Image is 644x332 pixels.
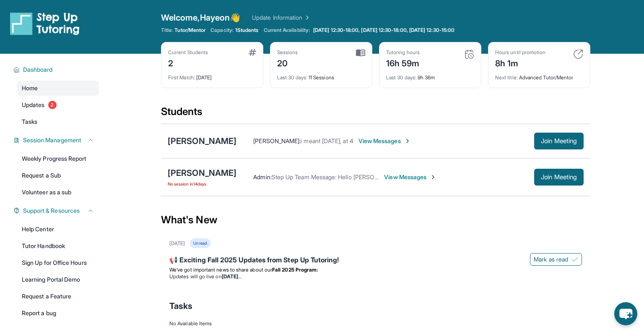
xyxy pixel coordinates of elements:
a: Learning Portal Demo [17,272,99,287]
strong: Fall 2025 Program: [272,267,318,273]
span: Tasks [22,118,37,126]
div: Students [161,105,590,123]
a: Update Information [252,13,311,22]
div: 11 Sessions [277,69,365,81]
img: Mark as read [571,256,578,263]
img: card [573,49,583,59]
div: 2 [168,56,208,69]
span: Support & Resources [23,207,80,215]
span: Welcome, Hayeon 👋 [161,12,240,24]
li: Updates will go live on [169,273,582,280]
div: 16h 59m [386,56,420,69]
span: No session in 14 days [168,180,236,187]
img: card [464,49,474,59]
span: We’ve got important news to share about our [169,267,272,273]
img: card [356,49,365,57]
img: card [249,49,256,56]
span: [DATE] 12:30-18:00, [DATE] 12:30-18:00, [DATE] 12:30-15:00 [313,27,454,34]
img: logo [10,12,80,35]
button: Join Meeting [534,133,584,149]
img: Chevron-Right [404,138,411,144]
div: Sessions [277,49,298,56]
span: Dashboard [23,65,53,74]
div: What's New [161,201,590,238]
span: Current Availability: [264,27,310,34]
img: Chevron Right [302,13,311,22]
span: Last 30 days : [277,74,307,81]
div: 8h 1m [495,56,545,69]
a: Report a bug [17,306,99,321]
span: 1 Students [235,27,259,34]
a: Updates2 [17,97,99,112]
a: Request a Sub [17,168,99,183]
span: Last 30 days : [386,74,416,81]
a: Tasks [17,114,99,129]
a: Sign Up for Office Hours [17,255,99,270]
div: Advanced Tutor/Mentor [495,69,583,81]
div: [DATE] [168,69,256,81]
a: Tutor Handbook [17,238,99,254]
span: Home [22,84,38,92]
a: Volunteer as a sub [17,185,99,200]
span: 2 [48,101,57,109]
img: Chevron-Right [430,174,436,180]
button: Mark as read [530,253,582,266]
div: 📢 Exciting Fall 2025 Updates from Step Up Tutoring! [169,255,582,267]
a: [DATE] 12:30-18:00, [DATE] 12:30-18:00, [DATE] 12:30-15:00 [312,27,456,34]
span: Tutor/Mentor [174,27,205,34]
span: Session Management [23,136,81,144]
div: [PERSON_NAME] [168,135,236,147]
a: Help Center [17,222,99,237]
div: Unread [190,238,210,248]
div: Tutoring hours [386,49,420,56]
span: i meant [DATE], at 4 [301,137,353,144]
span: Mark as read [534,255,568,264]
strong: [DATE] [222,273,241,280]
a: Home [17,81,99,96]
div: Hours until promotion [495,49,545,56]
button: Dashboard [20,65,94,74]
a: Weekly Progress Report [17,151,99,166]
a: Request a Feature [17,289,99,304]
span: Title: [161,27,173,34]
button: Support & Resources [20,207,94,215]
span: Next title : [495,74,518,81]
div: No Available Items [169,320,582,327]
button: Join Meeting [534,169,584,186]
span: View Messages [358,137,411,145]
span: Updates [22,101,45,109]
span: View Messages [384,173,436,181]
span: Capacity: [210,27,234,34]
div: [PERSON_NAME] [168,167,236,179]
span: [PERSON_NAME] : [253,137,301,144]
span: Tasks [169,300,192,312]
span: Join Meeting [541,175,577,180]
span: First Match : [168,74,195,81]
div: Current Students [168,49,208,56]
button: chat-button [614,302,637,325]
div: 20 [277,56,298,69]
span: Admin : [253,173,271,180]
button: Session Management [20,136,94,144]
span: Join Meeting [541,139,577,144]
div: 9h 36m [386,69,474,81]
div: [DATE] [169,240,185,247]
